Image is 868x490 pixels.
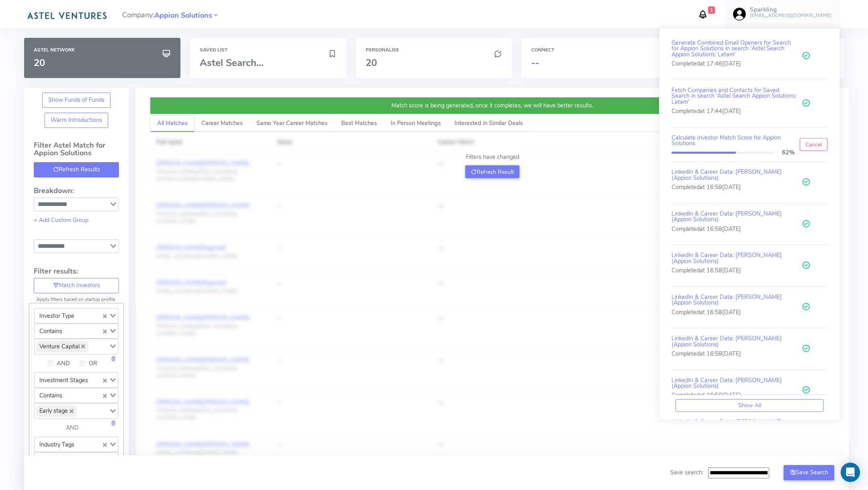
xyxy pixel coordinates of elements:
[671,210,782,223] a: LinkedIn & Career Data: [PERSON_NAME] (Appion Solutions)
[45,113,108,128] button: Warm Introductions
[671,266,797,275] p: Completed at 16:58[DATE]
[277,159,426,168] div: --
[36,454,66,465] span: Contains
[671,168,782,181] a: LinkedIn & Career Data: [PERSON_NAME] (Appion Solutions)
[531,47,668,53] h6: Connect
[103,391,107,400] button: Clear Selected
[34,424,111,432] div: AND
[34,452,119,467] div: Search for option
[432,392,834,434] td: —
[89,341,108,352] input: Search for option
[36,341,88,352] span: Venture Capital
[34,308,119,323] div: Search for option
[334,115,384,132] a: Best Matches
[531,56,539,69] span: --
[111,419,116,427] a: Delete this field
[34,162,119,177] button: Refresh Results
[800,138,827,151] button: Cancel
[750,6,831,13] h5: Sparkling
[34,187,119,195] h4: Breakdown:
[36,375,91,386] span: Investment Stages
[200,47,337,53] h6: Saved List
[733,8,746,21] img: user-image
[671,308,797,317] p: Completed at 16:58[DATE]
[156,356,250,364] a: [PERSON_NAME][PERSON_NAME]
[277,279,426,288] div: --
[779,148,795,156] span: 62%
[34,216,88,224] a: + Add Custom Group
[671,107,797,116] p: Completed at 17:44[DATE]
[156,449,238,456] span: [EMAIL_ADDRESS][DOMAIN_NAME]
[36,405,77,416] span: Early stage
[277,202,426,210] div: --
[81,344,85,348] button: Deselect Venture Capital
[671,183,797,192] p: Completed at 16:58[DATE]
[34,268,119,276] h4: Filter results:
[432,237,834,272] td: —
[36,325,66,337] span: Contains
[156,407,237,421] span: [PERSON_NAME][EMAIL_ADDRESS][DOMAIN_NAME]
[676,399,823,412] button: Show All
[156,159,250,167] a: [PERSON_NAME][PERSON_NAME]
[34,142,119,163] h4: Filter Astel Match for Appion Solutions
[465,153,520,162] p: Filters have changed
[432,350,834,392] td: —
[671,225,797,234] p: Completed at 16:58[DATE]
[70,409,74,413] button: Deselect Early stage
[34,339,119,354] div: Search for option
[671,376,782,390] a: LinkedIn & Career Data: [PERSON_NAME] (Appion Solutions)
[203,441,250,449] span: [PERSON_NAME]
[78,310,101,321] input: Search for option
[156,253,238,259] span: [EMAIL_ADDRESS][DOMAIN_NAME]
[200,56,264,69] span: Astel Search...
[671,418,782,431] a: LinkedIn & Career Data: [PERSON_NAME] (Appion Solutions)
[34,278,119,293] button: Match Investors
[432,153,834,195] td: —
[156,365,237,379] span: [PERSON_NAME][EMAIL_ADDRESS][DOMAIN_NAME]
[671,60,797,68] p: Completed at 17:46[DATE]
[34,47,171,53] h6: Astel Network
[203,314,250,322] span: [PERSON_NAME]
[157,119,188,127] span: All Matches
[156,244,226,252] a: [PERSON_NAME]Rigonatti
[35,200,108,209] input: Search for option
[78,439,101,450] input: Search for option
[156,323,237,337] span: [PERSON_NAME][EMAIL_ADDRESS][DOMAIN_NAME]
[36,310,78,321] span: Investor Type
[671,293,782,307] a: LinkedIn & Career Data: [PERSON_NAME] (Appion Solutions)
[671,334,782,348] a: LinkedIn & Career Data: [PERSON_NAME] (Appion Solutions)
[670,468,703,476] span: Save search:
[103,311,107,320] button: Clear Selected
[66,325,101,337] input: Search for option
[111,354,116,362] a: Delete this field
[671,391,797,400] p: Completed at 16:58[DATE]
[391,119,441,127] span: In Person Meetings
[708,6,715,14] span: 1
[432,434,834,469] td: —
[671,251,782,265] a: LinkedIn & Career Data: [PERSON_NAME] (Appion Solutions)
[78,405,108,416] input: Search for option
[203,244,226,252] span: Rigonatti
[432,307,834,350] td: —
[34,56,45,69] span: 20
[454,119,523,127] span: Interested in Similar Deals
[34,198,119,211] div: Search for option
[194,115,250,132] a: Career Matches
[36,439,78,450] span: Industry Tags
[156,279,226,287] a: [PERSON_NAME]Rigonatti
[36,390,66,401] span: Contains
[103,441,107,449] button: Clear Selected
[203,279,226,287] span: Rigonatti
[156,441,250,449] a: [PERSON_NAME][PERSON_NAME]
[784,465,834,480] button: Save Search
[103,376,107,385] button: Clear Selected
[448,115,530,132] a: Interested in Similar Deals
[156,211,237,224] span: [PERSON_NAME][EMAIL_ADDRESS][DOMAIN_NAME]
[203,356,250,364] span: [PERSON_NAME]
[34,437,119,452] div: Search for option
[154,10,212,21] span: Appion Solutions
[432,132,834,153] th: Career Match
[156,169,237,182] span: [PERSON_NAME][EMAIL_ADDRESS][PERSON_NAME][DOMAIN_NAME]
[277,314,426,323] div: --
[841,463,860,482] div: Open Intercom Messenger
